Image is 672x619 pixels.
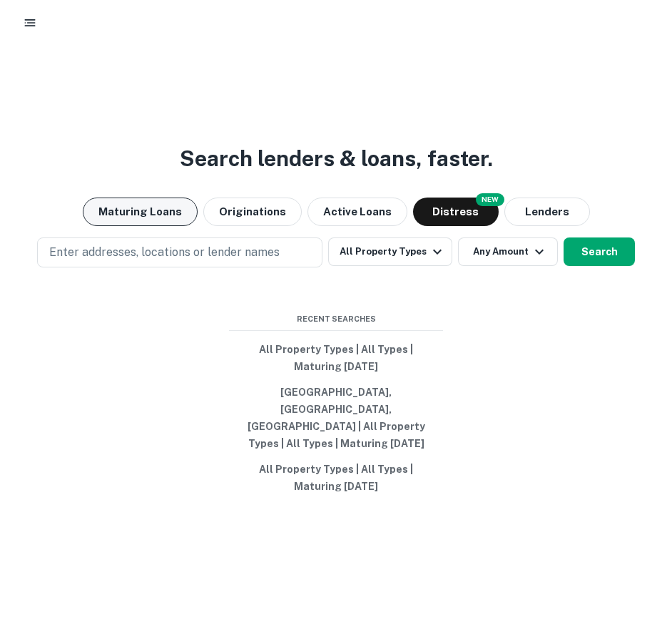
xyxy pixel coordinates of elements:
[307,198,407,226] button: Active Loans
[476,193,504,206] div: NEW
[83,198,198,226] button: Maturing Loans
[328,237,452,266] button: All Property Types
[564,237,635,266] button: Search
[229,456,443,499] button: All Property Types | All Types | Maturing [DATE]
[458,237,558,266] button: Any Amount
[601,505,672,573] iframe: Chat Widget
[229,379,443,456] button: [GEOGRAPHIC_DATA], [GEOGRAPHIC_DATA], [GEOGRAPHIC_DATA] | All Property Types | All Types | Maturi...
[37,237,322,267] button: Enter addresses, locations or lender names
[49,244,280,261] p: Enter addresses, locations or lender names
[229,337,443,379] button: All Property Types | All Types | Maturing [DATE]
[504,198,590,226] button: Lenders
[180,143,493,175] h3: Search lenders & loans, faster.
[413,198,499,226] button: Search distressed loans with lien and other non-mortgage details.
[229,313,443,325] span: Recent Searches
[203,198,302,226] button: Originations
